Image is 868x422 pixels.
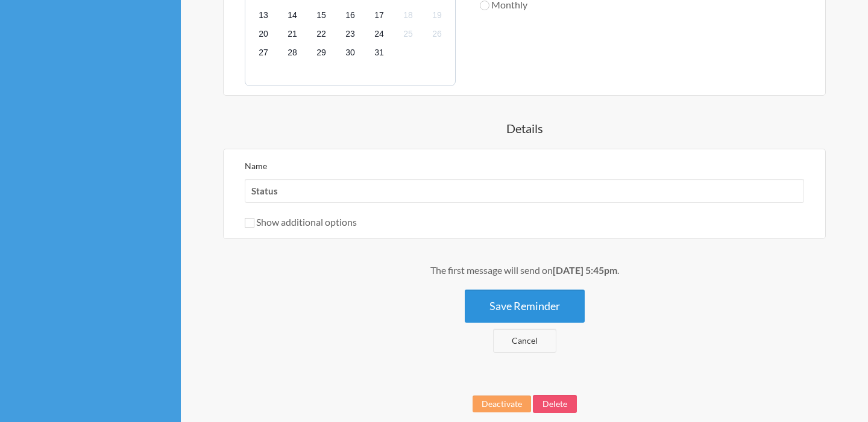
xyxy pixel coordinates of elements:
[313,7,330,24] span: sábado, 15 de noviembre de 2025
[493,329,556,353] a: Cancel
[245,218,254,228] input: Show additional options
[342,7,359,24] span: domingo, 16 de noviembre de 2025
[553,264,617,276] strong: [DATE] 5:45pm
[245,179,804,203] input: We suggest a 2 to 4 word name
[465,290,585,323] button: Save Reminder
[473,396,531,412] button: Deactivate
[342,45,359,61] span: domingo, 30 de noviembre de 2025
[255,26,272,43] span: jueves, 20 de noviembre de 2025
[371,45,388,61] span: lunes, 1 de diciembre de 2025
[371,26,388,43] span: lunes, 24 de noviembre de 2025
[480,1,489,10] input: Monthly
[342,26,359,43] span: domingo, 23 de noviembre de 2025
[313,26,330,43] span: sábado, 22 de noviembre de 2025
[205,120,844,137] h4: Details
[371,7,388,24] span: lunes, 17 de noviembre de 2025
[245,216,357,228] label: Show additional options
[245,161,267,171] label: Name
[284,7,301,24] span: viernes, 14 de noviembre de 2025
[400,7,417,24] span: martes, 18 de noviembre de 2025
[255,45,272,61] span: jueves, 27 de noviembre de 2025
[205,263,844,278] div: The first message will send on .
[313,45,330,61] span: sábado, 29 de noviembre de 2025
[255,7,272,24] span: jueves, 13 de noviembre de 2025
[429,7,445,24] span: miércoles, 19 de noviembre de 2025
[429,26,445,43] span: miércoles, 26 de noviembre de 2025
[533,395,577,413] button: Delete
[400,26,417,43] span: martes, 25 de noviembre de 2025
[284,26,301,43] span: viernes, 21 de noviembre de 2025
[284,45,301,61] span: viernes, 28 de noviembre de 2025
